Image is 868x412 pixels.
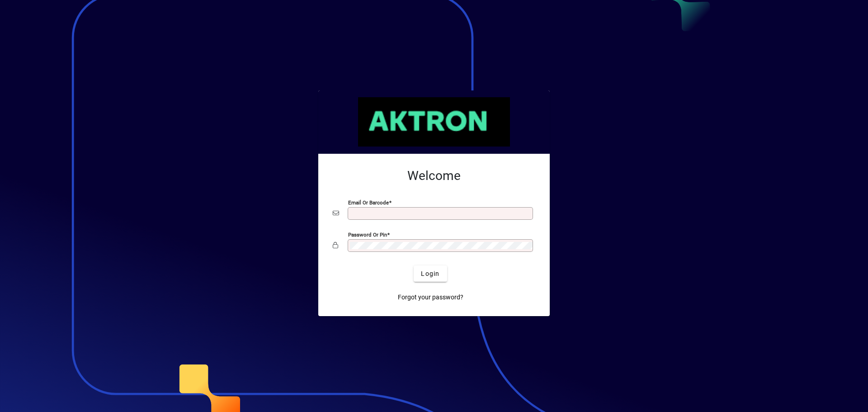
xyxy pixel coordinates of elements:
a: Forgot your password? [394,289,467,305]
mat-label: Email or Barcode [348,199,389,206]
span: Forgot your password? [398,293,463,302]
span: Login [421,269,439,279]
mat-label: Password or Pin [348,232,387,238]
h2: Welcome [333,168,535,184]
button: Login [414,265,447,282]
